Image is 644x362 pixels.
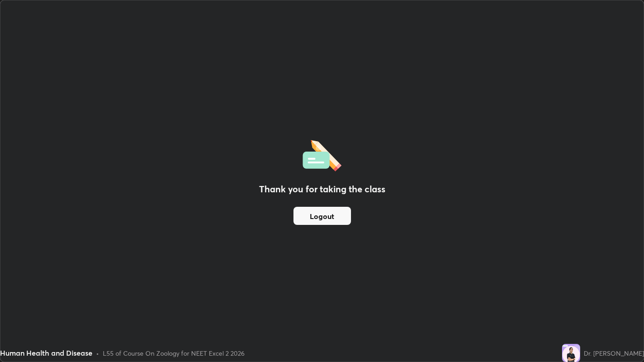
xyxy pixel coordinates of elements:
img: 6adb0a404486493ea7c6d2c8fdf53f74.jpg [562,344,580,362]
div: Dr. [PERSON_NAME] [584,348,644,358]
img: offlineFeedback.1438e8b3.svg [303,137,341,171]
button: Logout [293,207,351,225]
div: L55 of Course On Zoology for NEET Excel 2 2026 [103,348,245,358]
h2: Thank you for taking the class [259,182,385,196]
div: • [96,348,99,358]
